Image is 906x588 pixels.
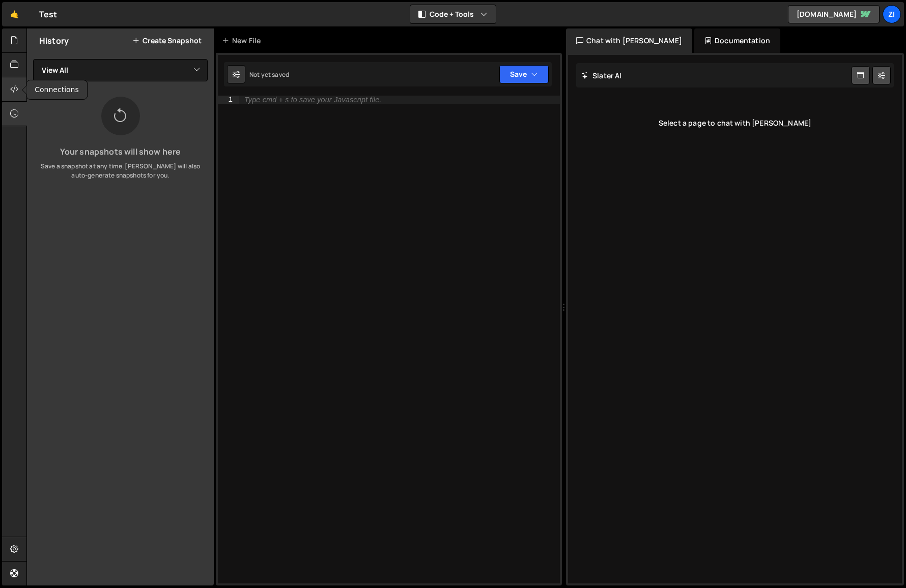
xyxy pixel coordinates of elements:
[39,8,58,20] div: Test
[883,5,901,23] a: Zi
[132,37,202,45] button: Create Snapshot
[218,96,239,104] div: 1
[410,5,496,23] button: Code + Tools
[694,28,780,53] div: Documentation
[39,35,69,46] h2: History
[222,36,265,46] div: New File
[35,148,206,156] h3: Your snapshots will show here
[576,103,894,143] div: Select a page to chat with [PERSON_NAME]
[2,2,27,26] a: 🤙
[35,162,206,180] p: Save a snapshot at any time. [PERSON_NAME] will also auto-generate snapshots for you.
[244,96,381,104] div: Type cmd + s to save your Javascript file.
[581,71,622,80] h2: Slater AI
[566,28,692,53] div: Chat with [PERSON_NAME]
[499,65,549,83] button: Save
[249,70,289,79] div: Not yet saved
[26,80,87,99] div: Connections
[788,5,880,23] a: [DOMAIN_NAME]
